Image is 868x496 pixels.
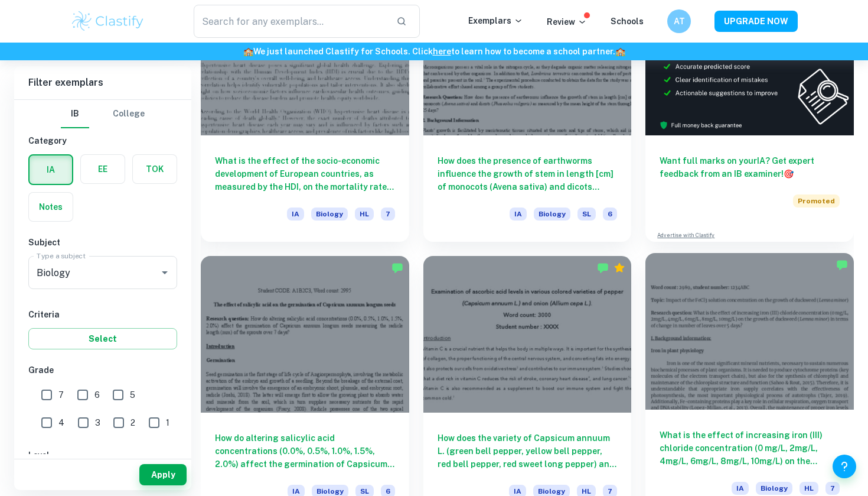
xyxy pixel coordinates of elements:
[61,100,89,128] button: IB
[58,416,64,429] span: 4
[215,154,395,193] h6: What is the effect of the socio-economic development of European countries, as measured by the HD...
[714,11,798,32] button: UPGRADE NOW
[534,208,570,221] span: Biology
[28,328,177,349] button: Select
[438,154,618,193] h6: How does the presence of earthworms influence the growth of stem in length [cm] of monocots (Aven...
[81,155,125,183] button: EE
[603,208,617,221] span: 6
[391,262,403,274] img: Marked
[156,264,173,281] button: Open
[28,236,177,249] h6: Subject
[311,208,348,221] span: Biology
[61,100,145,128] div: Filter type choice
[825,482,840,495] span: 7
[30,155,72,184] button: IA
[28,449,177,462] h6: Level
[70,9,145,33] img: Clastify logo
[29,193,73,221] button: Notes
[2,45,866,58] h6: We just launched Clastify for Schools. Click to learn how to become a school partner.
[667,9,691,33] button: AT
[94,388,100,401] span: 6
[37,251,86,261] label: Type a subject
[673,15,686,28] h6: AT
[833,455,856,478] button: Help and Feedback
[597,262,609,274] img: Marked
[28,134,177,147] h6: Category
[28,364,177,377] h6: Grade
[611,17,644,26] a: Schools
[28,308,177,321] h6: Criteria
[166,416,169,429] span: 1
[438,432,618,471] h6: How does the variety of Capsicum annuum L. (green bell pepper, yellow bell pepper, red bell peppe...
[836,259,848,271] img: Marked
[577,208,596,221] span: SL
[615,47,625,56] span: 🏫
[468,14,523,27] p: Exemplars
[756,482,792,495] span: Biology
[355,208,374,221] span: HL
[660,154,840,180] h6: Want full marks on your IA ? Get expert feedback from an IB examiner!
[139,464,187,485] button: Apply
[381,208,395,221] span: 7
[657,231,714,239] a: Advertise with Clastify
[58,388,64,401] span: 7
[133,155,177,183] button: TOK
[130,388,135,401] span: 5
[95,416,100,429] span: 3
[784,169,794,179] span: 🎯
[14,66,191,99] h6: Filter exemplars
[433,47,451,56] a: here
[547,15,587,28] p: Review
[130,416,135,429] span: 2
[793,194,840,208] span: Promoted
[287,208,304,221] span: IA
[732,482,749,495] span: IA
[510,208,527,221] span: IA
[243,47,253,56] span: 🏫
[614,262,625,274] div: Premium
[800,482,818,495] span: HL
[215,432,395,471] h6: How do altering salicylic acid concentrations (0.0%, 0.5%, 1.0%, 1.5%, 2.0%) affect the germinati...
[113,100,145,128] button: College
[194,5,387,38] input: Search for any exemplars...
[660,429,840,468] h6: What is the effect of increasing iron (III) chloride concentration (0 mg/L, 2mg/L, 4mg/L, 6mg/L, ...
